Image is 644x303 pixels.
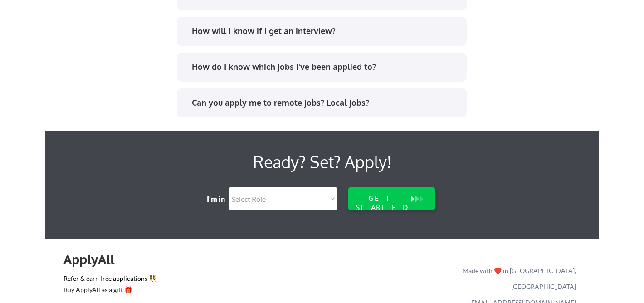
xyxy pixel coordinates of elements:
[63,287,154,293] div: Buy ApplyAll as a gift 🎁
[192,61,458,73] div: How do I know which jobs I've been applied to?
[172,149,472,175] div: Ready? Set? Apply!
[63,285,154,296] a: Buy ApplyAll as a gift 🎁
[63,252,125,267] div: ApplyAll
[354,194,412,211] div: GET STARTED
[192,97,458,108] div: Can you apply me to remote jobs? Local jobs?
[192,25,458,37] div: How will I know if I get an interview?
[207,194,231,204] div: I'm in
[63,275,273,285] a: Refer & earn free applications 👯‍♀️
[459,263,576,294] div: Made with ❤️ in [GEOGRAPHIC_DATA], [GEOGRAPHIC_DATA]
